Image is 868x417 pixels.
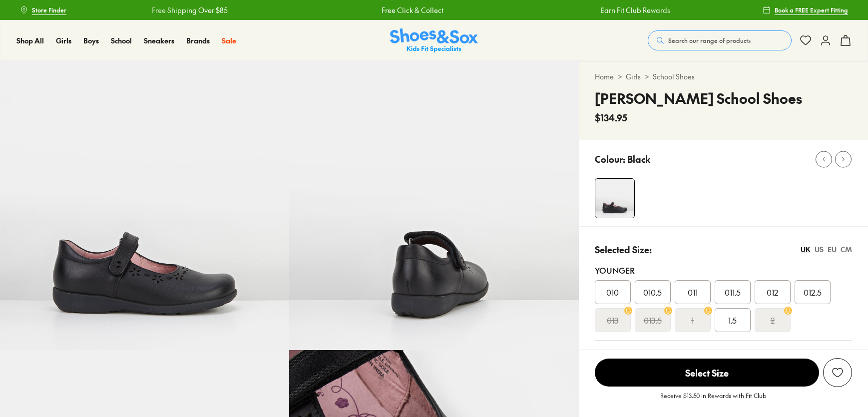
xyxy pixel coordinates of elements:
[111,35,132,45] span: School
[688,286,698,298] span: 011
[804,286,822,298] span: 012.5
[728,314,737,326] span: 1.5
[606,286,619,298] span: 010
[653,71,695,82] a: School Shoes
[69,5,145,15] a: Free Shipping Over $85
[771,314,775,326] s: 2
[626,71,641,82] a: Girls
[595,358,819,387] button: Select Size
[595,88,802,109] h4: [PERSON_NAME] School Shoes
[725,286,741,298] span: 011.5
[299,5,361,15] a: Free Click & Collect
[595,349,852,361] div: Older
[823,358,852,387] button: Add to Wishlist
[390,28,478,53] a: Shoes & Sox
[644,314,662,326] s: 013.5
[738,5,814,15] a: Free Shipping Over $85
[83,35,99,45] span: Boys
[828,244,837,255] div: EU
[767,286,778,298] span: 012
[222,35,236,45] span: Sale
[668,36,751,45] span: Search our range of products
[595,179,634,218] img: 11_1
[775,5,848,14] span: Book a FREE Expert Fitting
[518,5,588,15] a: Earn Fit Club Rewards
[111,35,132,46] a: School
[660,391,766,409] p: Receive $13.50 in Rewards with Fit Club
[691,314,694,326] s: 1
[595,71,614,82] a: Home
[144,35,174,45] span: Sneakers
[595,71,852,82] div: > >
[186,35,210,45] span: Brands
[289,61,578,350] img: 12_1
[16,35,44,45] span: Shop All
[595,111,627,124] span: $134.95
[56,35,71,45] span: Girls
[56,35,71,46] a: Girls
[222,35,236,46] a: Sale
[643,286,662,298] span: 010.5
[595,264,852,276] div: Younger
[841,244,852,255] div: CM
[815,244,824,255] div: US
[595,243,652,256] p: Selected Size:
[16,35,44,46] a: Shop All
[607,314,618,326] s: 013
[186,35,210,46] a: Brands
[20,1,66,19] a: Store Finder
[390,28,478,53] img: SNS_Logo_Responsive.svg
[595,152,625,166] p: Colour:
[648,30,792,50] button: Search our range of products
[801,244,811,255] div: UK
[32,5,66,14] span: Store Finder
[144,35,174,46] a: Sneakers
[627,152,650,166] p: Black
[595,359,819,387] span: Select Size
[83,35,99,46] a: Boys
[763,1,848,19] a: Book a FREE Expert Fitting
